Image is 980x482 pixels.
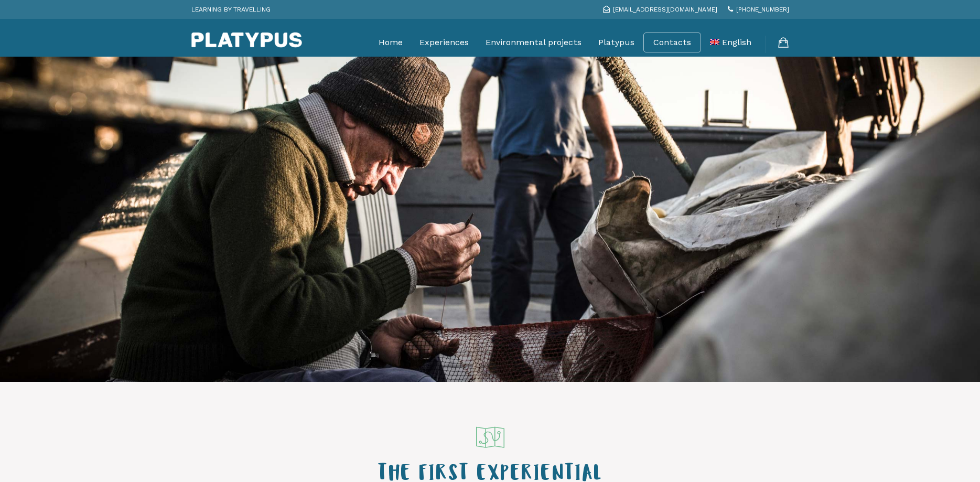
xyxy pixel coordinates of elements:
[419,29,469,56] a: Experiences
[379,29,403,56] a: Home
[191,3,271,16] p: LEARNING BY TRAVELLING
[191,32,302,48] img: Platypus
[653,37,691,48] a: Contacts
[598,29,634,56] a: Platypus
[736,6,789,13] span: [PHONE_NUMBER]
[486,29,581,56] a: Environmental projects
[728,6,789,13] a: [PHONE_NUMBER]
[603,6,717,13] a: [EMAIL_ADDRESS][DOMAIN_NAME]
[722,37,751,47] span: English
[710,29,751,56] a: English
[613,6,717,13] span: [EMAIL_ADDRESS][DOMAIN_NAME]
